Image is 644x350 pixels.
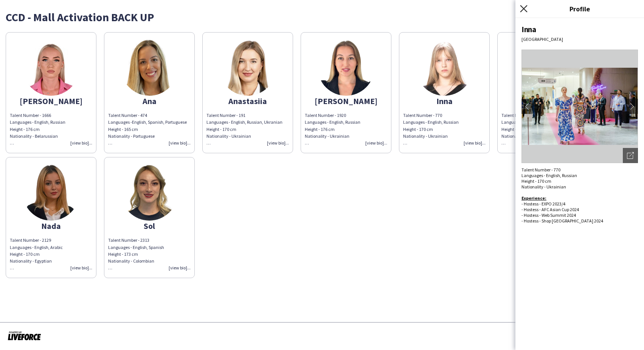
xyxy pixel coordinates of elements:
[10,98,92,104] div: [PERSON_NAME]
[6,11,638,23] div: CCD - Mall Activation BACK UP
[121,39,178,96] img: thumb-c495bd05-efe2-4577-82d0-4477ed5da2d9.png
[108,133,191,146] div: Nationality - Portuguese
[10,222,92,229] div: Nada
[132,119,187,125] span: English, Spanish, Portuguese
[10,112,65,146] span: Talent Number - 1666 Languages - English, Russian Height - 176 cm Nationality - Belarussian
[206,133,289,140] div: Nationality - Ukrainian
[501,98,584,104] div: Katya
[23,39,79,96] img: thumb-66016a75671fc.jpeg
[8,330,41,341] img: Powered by Liveforce
[521,218,638,224] div: - Hostess - Shop [GEOGRAPHIC_DATA] 2024
[521,195,546,201] b: Experience:
[10,237,63,271] span: Talent Number - 2129 Languages - English, Arabic Height - 170 cm Nationality - Egyptian
[206,98,289,104] div: Anastasiia
[23,164,79,221] img: thumb-127a73c4-72f8-4817-ad31-6bea1b145d02.png
[515,4,644,14] h3: Profile
[416,39,473,96] img: thumb-73ae04f4-6c9a-49e3-bbd0-4b72125e7bf4.png
[521,167,560,173] span: Talent Number - 770
[108,126,138,132] span: Height - 165 cm
[108,222,191,229] div: Sol
[108,98,191,104] div: Ana
[121,164,178,221] img: thumb-bdd9a070-a58f-4802-a4fa-63606ae1fa6c.png
[521,24,638,34] div: Inna
[521,36,638,42] div: [GEOGRAPHIC_DATA]
[403,133,448,139] span: Nationality - Ukrainian
[403,119,459,125] span: Languages - English, Russian
[521,207,638,212] div: - Hostess - AFC Asian Cup 2024
[403,112,442,118] span: Talent Number - 770
[219,39,276,96] img: thumb-52a3d824-ddfa-4a38-a76e-c5eaf954a1e1.png
[521,50,638,163] img: Crew avatar or photo
[623,148,638,163] div: Open photos pop-in
[318,39,374,96] img: thumb-ec00268c-6805-4636-9442-491a60bed0e9.png
[521,201,638,207] div: - Hostess - EXPO 2023/4
[403,126,433,132] span: Height - 170 cm
[305,98,387,104] div: [PERSON_NAME]
[514,39,571,96] img: thumb-b9632d01-66db-4e9f-a951-87ed86672750.png
[521,178,551,184] span: Height - 170 cm
[521,173,577,178] span: Languages - English, Russian
[403,98,486,104] div: Inna
[305,112,360,146] span: Talent Number - 1920 Languages - English, Russian Height - 176 cm Nationality - Ukrainian
[521,184,566,190] span: Nationality - Ukrainian
[108,237,164,271] span: Talent Number - 2313 Languages - English, Spanish Height - 173 cm Nationality - Colombian
[108,112,147,125] span: Talent Number - 474 Languages -
[206,112,282,132] span: Talent Number - 191 Languages - English, Russian, Ukranian Height - 170 cm
[521,212,638,218] div: - Hostess - Web Summit 2024
[501,112,571,146] span: Talent Number - 2299 Languages - English, Arabic, Russian Height - 172 cm Nationality - Russian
